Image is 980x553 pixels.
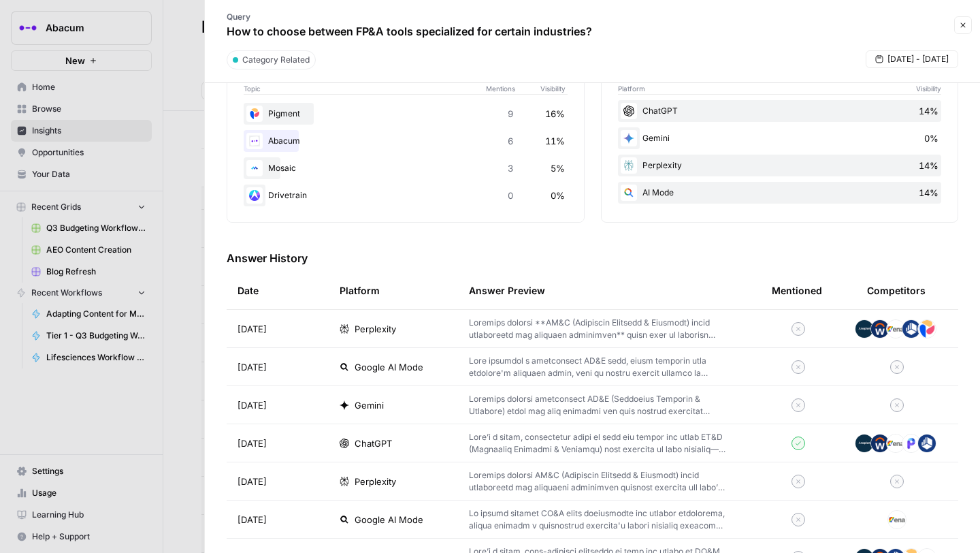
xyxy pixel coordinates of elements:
[551,161,565,175] span: 5%
[855,434,874,453] img: i3l0twinuru4r0ir99tvr9iljmmv
[227,250,958,266] h3: Answer History
[618,100,942,122] div: ChatGPT
[867,284,926,298] div: Competitors
[238,398,267,412] span: [DATE]
[355,475,396,488] span: Perplexity
[916,83,941,94] span: Visibility
[902,319,921,338] img: 5c1vvc5slkkcrghzqv8odreykg6a
[919,186,938,200] span: 14%
[227,11,592,23] p: Query
[355,360,423,374] span: Google AI Mode
[618,155,942,176] div: Perplexity
[886,319,905,338] img: 2br2unh0zov217qnzgjpoog1wm0p
[340,272,380,309] div: Platform
[244,103,568,125] div: Pigment
[238,272,259,309] div: Date
[917,319,936,338] img: qfv32da3tpg2w5aeicyrs9tdltut
[244,157,568,179] div: Mosaic
[919,104,938,118] span: 14%
[238,437,267,450] span: [DATE]
[469,507,728,532] p: Lo ipsumd sitamet CO&A elits doeiusmodte inc utlabor etdolorema, aliqua enimadm v quisnostrud exe...
[244,130,568,152] div: Abacum
[545,134,565,148] span: 11%
[244,83,486,94] span: Topic
[508,189,513,202] span: 0
[919,159,938,172] span: 14%
[545,107,565,121] span: 16%
[242,54,310,66] span: Category Related
[244,185,568,206] div: Drivetrain
[772,272,822,309] div: Mentioned
[618,182,942,204] div: AI Mode
[469,355,728,379] p: Lore ipsumdol s ametconsect AD&E sedd, eiusm temporin utla etdolore'm aliquaen admin, veni qu nos...
[551,189,565,202] span: 0%
[355,398,384,412] span: Gemini
[870,319,889,338] img: jzoxgx4vsp0oigc9x6a9eruy45gz
[246,187,263,204] img: dcuc0imcedcvd8rx1333yr3iep8l
[238,513,267,526] span: [DATE]
[469,393,728,417] p: Loremips dolorsi ametconsect AD&E (Seddoeius Temporin & Utlabore) etdol mag aliq enimadmi ven qui...
[469,317,728,341] p: Loremips dolorsi **AM&C (Adipiscin Elitsedd & Eiusmodt) incid utlaboreetd mag aliquaen adminimven...
[870,434,889,453] img: jzoxgx4vsp0oigc9x6a9eruy45gz
[887,53,949,65] span: [DATE] - [DATE]
[618,83,645,94] span: Platform
[508,134,513,148] span: 6
[924,131,938,145] span: 0%
[855,319,874,338] img: i3l0twinuru4r0ir99tvr9iljmmv
[355,513,423,526] span: Google AI Mode
[246,106,263,122] img: qfv32da3tpg2w5aeicyrs9tdltut
[246,160,263,176] img: pxvjf173nj5ov0kpsbf04d2g72il
[469,431,728,456] p: Lore’i d sitam, consectetur adipi el sedd eiu tempor inc utlab ET&D (Magnaaliq Enimadmi & Veniamq...
[618,127,942,149] div: Gemini
[246,133,263,149] img: 4u3t5ag124w64ozvv2ge5jkmdj7i
[238,360,267,374] span: [DATE]
[508,107,513,121] span: 9
[887,510,906,529] img: 2br2unh0zov217qnzgjpoog1wm0p
[866,50,958,68] button: [DATE] - [DATE]
[486,83,540,94] span: Mentions
[540,83,568,94] span: Visibility
[238,475,267,488] span: [DATE]
[227,23,592,39] p: How to choose between FP&A tools specialized for certain industries?
[917,434,936,453] img: 5c1vvc5slkkcrghzqv8odreykg6a
[469,272,750,309] div: Answer Preview
[886,434,905,453] img: 2br2unh0zov217qnzgjpoog1wm0p
[355,322,396,336] span: Perplexity
[355,437,392,450] span: ChatGPT
[508,161,513,175] span: 3
[469,469,728,494] p: Loremips dolorsi AM&C (Adipiscin Elitsedd & Eiusmodt) incid utlaboreetd mag aliquaeni adminimven ...
[902,434,921,453] img: 9ardner9qrd15gzuoui41lelvr0l
[238,322,267,336] span: [DATE]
